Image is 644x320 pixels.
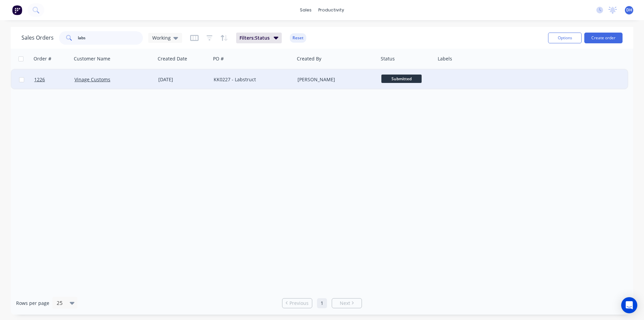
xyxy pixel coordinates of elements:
[34,70,74,90] a: 1226
[290,33,306,43] button: Reset
[381,55,395,62] div: Status
[239,35,270,41] span: Filters: Status
[152,34,171,41] span: Working
[438,55,452,62] div: Labels
[297,55,321,62] div: Created By
[282,300,312,307] a: Previous page
[213,55,224,62] div: PO #
[298,76,372,83] div: [PERSON_NAME]
[236,33,282,43] button: Filters:Status
[74,55,110,62] div: Customer Name
[340,300,350,307] span: Next
[289,300,309,307] span: Previous
[34,76,45,83] span: 1226
[317,298,327,308] a: Page 1 is your current page
[279,298,365,308] ul: Pagination
[214,76,288,83] div: KK0227 - Labstruct
[158,55,187,62] div: Created Date
[584,33,623,43] button: Create order
[21,35,54,41] h1: Sales Orders
[548,33,582,43] button: Options
[626,7,632,13] span: DH
[12,5,22,15] img: Factory
[381,75,422,83] span: Submitted
[297,5,315,15] div: sales
[315,5,347,15] div: productivity
[78,31,143,45] input: Search...
[34,55,51,62] div: Order #
[332,300,362,307] a: Next page
[74,76,110,83] a: Vinage Customs
[16,300,49,307] span: Rows per page
[158,76,208,83] div: [DATE]
[621,297,637,313] div: Open Intercom Messenger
